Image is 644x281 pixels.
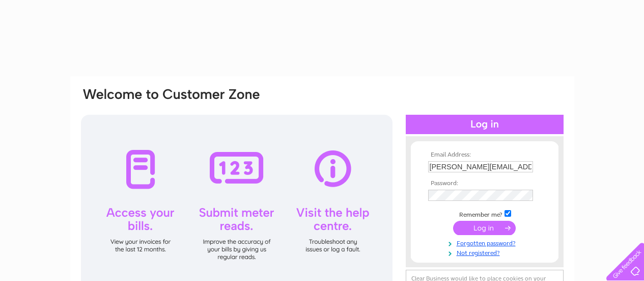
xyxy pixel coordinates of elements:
a: Not registered? [428,247,544,257]
th: Email Address: [426,151,544,159]
td: Remember me? [426,209,544,219]
a: Forgotten password? [428,238,544,247]
th: Password: [426,180,544,187]
input: Submit [453,221,516,235]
